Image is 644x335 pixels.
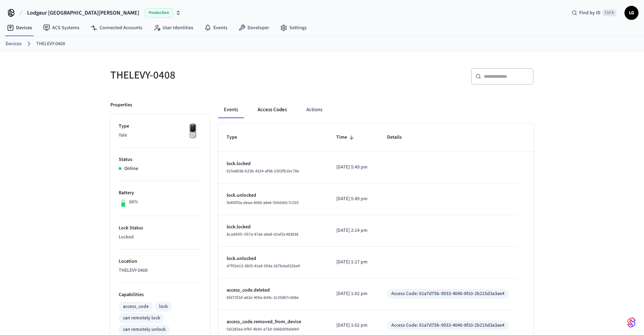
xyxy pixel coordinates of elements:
div: can remotely unlock [123,326,166,333]
p: access_code.deleted [227,287,320,294]
p: lock.unlocked [227,192,320,199]
div: Access Code: 61a7d75b-9933-4040-8f10-2b215d3a3ae4 [391,290,504,297]
div: Find by IDCtrl K [566,7,622,19]
span: 615a8938-b23b-4324-af98-2302fb1bc78e [227,168,299,174]
button: LG [625,6,638,20]
p: Battery [119,189,202,197]
button: Access Codes [252,101,292,118]
img: SeamLogoGradient.69752ec5.svg [627,317,636,328]
p: lock.locked [227,223,320,231]
p: Online [124,165,138,172]
button: Events [218,101,244,118]
a: User Identities [148,22,199,34]
p: Type [119,123,202,130]
a: Connected Accounts [85,22,148,34]
p: [DATE] 1:02 pm [336,290,370,297]
p: [DATE] 1:17 pm [336,259,370,266]
a: Devices [1,22,38,34]
img: Yale Assure Touchscreen Wifi Smart Lock, Satin Nickel, Front [184,123,202,140]
span: Find by ID [579,9,600,16]
p: [DATE] 1:02 pm [336,322,370,329]
div: lock [159,303,168,310]
p: Yale [119,132,202,139]
a: Devices [6,40,22,48]
span: 6fd72f2d-a62e-405a-8d4c-2c55867c668e [227,295,299,301]
span: Time [336,132,356,143]
p: [DATE] 5:49 pm [336,195,370,203]
span: Ctrl K [603,9,616,16]
span: fe400f3a-deaa-4068-a8e6-550dd0c7c025 [227,200,299,206]
span: d7f02e13-3603-41a6-954a-267bdad32be0 [227,263,300,269]
p: Status [119,156,202,163]
span: Details [387,132,411,143]
h5: THELEVY-0408 [110,68,318,82]
div: access_code [123,303,149,310]
p: Lock Status [119,224,202,232]
a: THELEVY-0408 [36,40,65,48]
p: Locked [119,234,202,241]
a: Developer [233,22,275,34]
p: lock.locked [227,160,320,167]
p: [DATE] 2:14 pm [336,227,370,234]
p: 66% [129,198,138,206]
p: THELEVY-0408 [119,267,202,274]
p: Location [119,258,202,265]
p: Properties [110,101,132,109]
div: ant example [218,101,534,118]
span: 8cad65fc-057a-47ae-a6a9-d1ef2c483838 [227,231,298,237]
div: can remotely lock [123,314,160,322]
a: Settings [275,22,312,34]
p: lock.unlocked [227,255,320,262]
span: Type [227,132,246,143]
a: Events [199,22,233,34]
p: [DATE] 5:49 pm [336,164,370,171]
span: Lodgeur [GEOGRAPHIC_DATA][PERSON_NAME] [27,9,139,17]
p: access_code.removed_from_device [227,318,320,326]
span: Production [145,8,173,17]
p: Capabilities [119,291,202,299]
button: Actions [301,101,328,118]
div: Access Code: 61a7d75b-9933-4040-8f10-2b215d3a3ae4 [391,322,504,329]
a: ACS Systems [38,22,85,34]
span: fa5285ea-bfbf-4b60-a73d-5666d09a0eb0 [227,326,299,332]
span: LG [625,7,638,19]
